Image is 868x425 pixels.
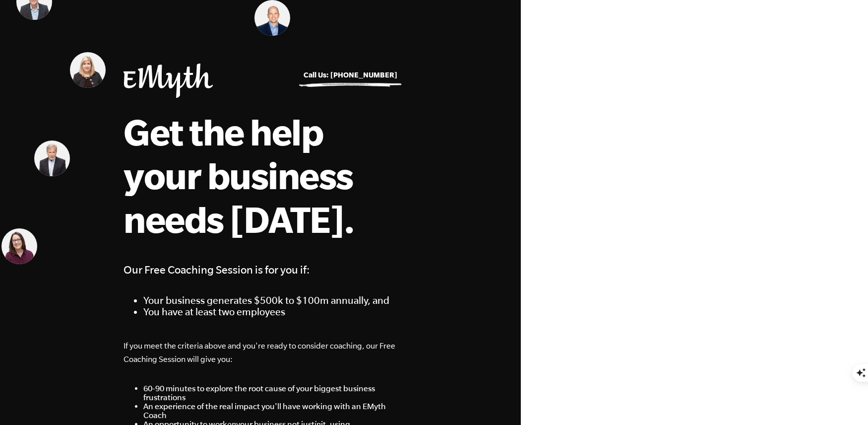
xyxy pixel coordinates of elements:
[143,384,397,402] li: 60-90 minutes to explore the root cause of your biggest business frustrations
[143,402,397,420] li: An experience of the real impact you'll have working with an EMyth Coach
[124,64,213,98] img: EMyth
[1,228,37,264] img: Melinda Lawson, EMyth Business Coach
[143,294,397,306] li: Your business generates $500k to $100m annually, and
[124,261,397,279] h4: Our Free Coaching Session is for you if:
[124,339,397,366] p: If you meet the criteria above and you're ready to consider coaching, our Free Coaching Session w...
[34,141,70,176] img: Steve Edkins, EMyth Business Coach
[304,71,397,79] a: Call Us: [PHONE_NUMBER]
[143,306,397,317] li: You have at least two employees
[124,110,396,241] h1: Get the help your business needs [DATE].
[70,52,106,88] img: Tricia Amara, EMyth Business Coach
